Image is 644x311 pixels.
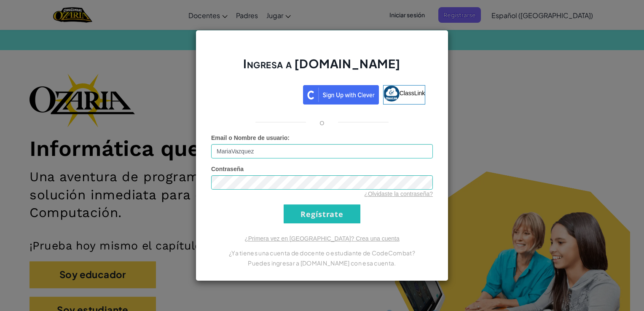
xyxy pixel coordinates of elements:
[244,235,400,242] a: ¿Primera vez en [GEOGRAPHIC_DATA]? Crea una cuenta
[384,86,400,102] img: classlink-logo-small.png
[400,90,425,97] span: ClassLink
[211,134,290,142] label: :
[211,56,433,80] h2: Ingresa a [DOMAIN_NAME]
[211,134,287,141] span: Email o Nombre de usuario
[319,117,325,127] p: o
[303,85,379,105] img: clever_sso_button@2x.png
[284,204,360,223] input: Regístrate
[364,190,433,197] a: ¿Olvidaste la contraseña?
[211,248,433,258] p: ¿Ya tienes una cuenta de docente o estudiante de CodeCombat?
[215,84,303,103] iframe: Botón de Acceder con Google
[211,258,433,268] p: Puedes ingresar a [DOMAIN_NAME] con esa cuenta.
[211,166,244,172] span: Contraseña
